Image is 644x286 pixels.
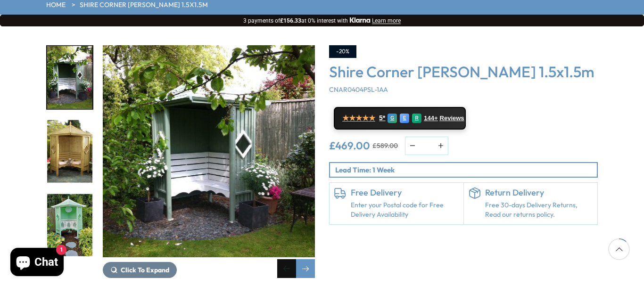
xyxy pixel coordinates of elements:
button: Click To Expand [103,262,177,278]
div: 6 / 14 [103,45,315,278]
del: £589.00 [372,142,398,149]
div: 7 / 14 [46,119,93,184]
p: Free 30-days Delivery Returns, Read our returns policy. [485,201,593,219]
div: Previous slide [277,259,296,278]
img: CornerArbour_1ef1c273-0399-4877-a335-24417316467d_200x200.jpg [47,120,92,183]
h3: Shire Corner [PERSON_NAME] 1.5x1.5m [329,63,598,81]
span: 144+ [424,114,438,122]
a: ★★★★★ 5* G E R 144+ Reviews [334,107,466,130]
div: -20% [329,45,356,58]
h6: Free Delivery [351,188,459,198]
span: ★★★★★ [342,114,375,123]
p: Lead Time: 1 Week [335,165,597,175]
a: Enter your Postal code for Free Delivery Availability [351,201,459,219]
a: Shire Corner [PERSON_NAME] 1.5x1.5m [80,0,208,10]
img: Shire Corner Arbour 1.5x1.5m - Best Shed [103,45,315,257]
span: Reviews [440,114,464,122]
div: 6 / 14 [46,45,93,110]
img: CornerArbour_7_3ee9eac6-8220-4793-922a-41a6a2e9254c_200x200.jpg [47,46,92,109]
span: CNAR0404PSL-1AA [329,85,388,94]
ins: £469.00 [329,140,370,151]
h6: Return Delivery [485,188,593,198]
a: HOME [46,0,66,10]
img: SHIRECORNERARBOUR_cust2_06028f20-9bc1-4b1a-be9f-6f258fcae633_200x200.jpg [47,194,92,256]
div: 8 / 14 [46,193,93,257]
div: Next slide [296,259,315,278]
div: E [400,114,409,123]
inbox-online-store-chat: Shopify online store chat [8,248,66,278]
span: Click To Expand [121,266,169,274]
div: G [388,114,397,123]
div: R [412,114,421,123]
